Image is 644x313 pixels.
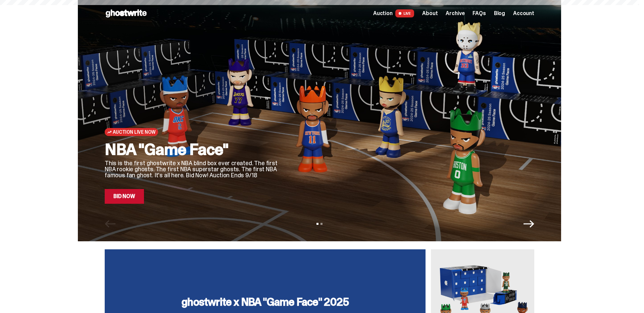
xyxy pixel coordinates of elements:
[373,9,414,17] a: Auction LIVE
[422,11,438,16] a: About
[113,129,155,135] span: Auction Live Now
[395,9,414,17] span: LIVE
[105,141,279,158] h2: NBA "Game Face"
[316,223,318,225] button: View slide 1
[446,11,464,16] a: Archive
[473,11,486,16] a: FAQs
[182,297,349,307] h3: ghostwrite x NBA "Game Face" 2025
[105,189,144,204] a: Bid Now
[320,223,323,225] button: View slide 2
[494,11,505,16] a: Blog
[105,160,279,178] p: This is the first ghostwrite x NBA blind box ever created. The first NBA rookie ghosts. The first...
[524,218,534,229] button: Next
[373,11,393,16] span: Auction
[513,11,534,16] a: Account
